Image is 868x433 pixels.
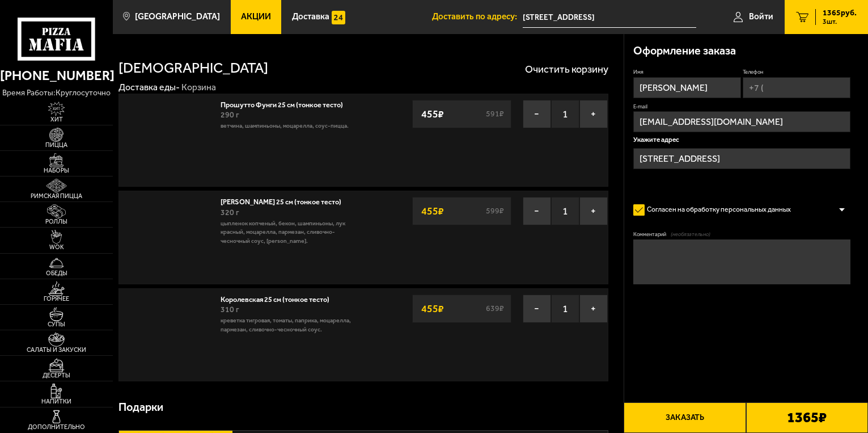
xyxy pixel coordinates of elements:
[743,77,850,98] input: +7 (
[432,12,523,21] span: Доставить по адресу:
[525,64,608,74] button: Очистить корзину
[633,77,741,98] input: Имя
[579,295,608,323] button: +
[332,11,345,24] img: 15daf4d41897b9f0e9f617042186c801.svg
[633,201,800,219] label: Согласен на обработку персональных данных
[671,230,710,238] span: (необязательно)
[292,12,329,21] span: Доставка
[551,197,579,225] span: 1
[135,12,220,21] span: [GEOGRAPHIC_DATA]
[523,197,551,225] button: −
[118,61,268,75] h1: [DEMOGRAPHIC_DATA]
[118,402,163,413] h3: Подарки
[221,305,239,314] span: 310 г
[485,207,506,215] s: 599 ₽
[633,68,741,75] label: Имя
[551,295,579,323] span: 1
[579,197,608,225] button: +
[624,402,746,433] button: Заказать
[633,45,736,57] h3: Оформление заказа
[221,219,358,246] p: цыпленок копченый, бекон, шампиньоны, лук красный, моцарелла, пармезан, сливочно-чесночный соус, ...
[633,137,850,144] p: Укажите адрес
[221,195,350,206] a: [PERSON_NAME] 25 см (тонкое тесто)
[221,316,358,334] p: креветка тигровая, томаты, паприка, моцарелла, пармезан, сливочно-чесночный соус.
[241,12,271,21] span: Акции
[787,410,827,425] b: 1365 ₽
[633,230,850,238] label: Комментарий
[633,103,850,110] label: E-mail
[221,292,338,304] a: Королевская 25 см (тонкое тесто)
[823,18,857,25] span: 3 шт.
[181,82,216,94] div: Корзина
[579,100,608,128] button: +
[221,208,239,217] span: 320 г
[485,305,506,313] s: 639 ₽
[485,110,506,118] s: 591 ₽
[749,12,773,21] span: Войти
[418,103,447,125] strong: 455 ₽
[418,298,447,320] strong: 455 ₽
[523,7,696,28] input: Ваш адрес доставки
[743,68,850,75] label: Телефон
[418,200,447,222] strong: 455 ₽
[118,82,180,93] a: Доставка еды-
[633,111,850,132] input: @
[523,100,551,128] button: −
[221,121,358,131] p: ветчина, шампиньоны, моцарелла, соус-пицца.
[221,98,352,109] a: Прошутто Фунги 25 см (тонкое тесто)
[551,100,579,128] span: 1
[823,9,857,17] span: 1365 руб.
[523,295,551,323] button: −
[221,110,239,120] span: 290 г
[523,7,696,28] span: проспект Металлистов, 108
